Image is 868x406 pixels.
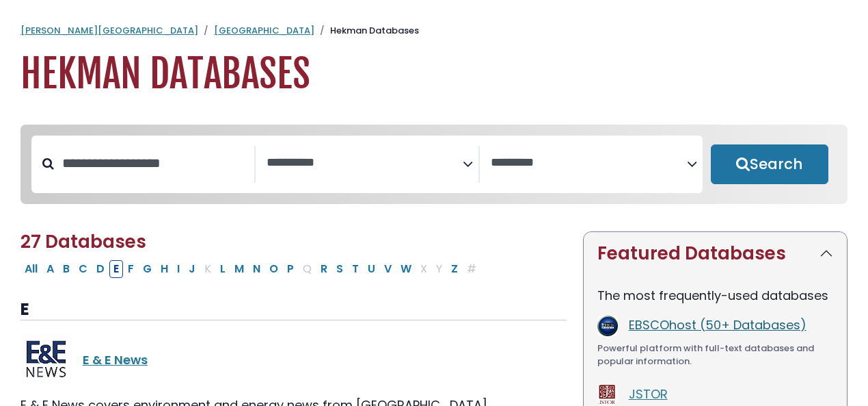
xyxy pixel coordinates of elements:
[230,260,248,278] button: Filter Results M
[21,125,847,204] nav: Search filters
[447,260,462,278] button: Filter Results Z
[597,286,833,305] p: The most frequently-used databases
[584,232,847,275] button: Featured Databases
[597,342,833,368] div: Powerful platform with full-text databases and popular information.
[396,260,416,278] button: Filter Results W
[364,260,379,278] button: Filter Results U
[74,260,92,278] button: Filter Results C
[157,260,172,278] button: Filter Results H
[267,156,463,170] textarea: Search
[21,259,482,277] div: Alpha-list to filter by first letter of database name
[124,260,138,278] button: Filter Results F
[83,351,148,368] a: E & E News
[380,260,396,278] button: Filter Results V
[314,24,419,38] li: Hekman Databases
[185,260,200,278] button: Filter Results J
[21,51,847,97] h1: Hekman Databases
[491,156,687,170] textarea: Search
[109,260,123,278] button: Filter Results E
[21,24,847,38] nav: breadcrumb
[21,24,198,37] a: [PERSON_NAME][GEOGRAPHIC_DATA]
[216,260,230,278] button: Filter Results L
[54,152,254,175] input: Search database by title or keyword
[249,260,265,278] button: Filter Results N
[42,260,58,278] button: Filter Results A
[283,260,298,278] button: Filter Results P
[21,229,146,254] span: 27 Databases
[332,260,347,278] button: Filter Results S
[21,260,42,278] button: All
[92,260,109,278] button: Filter Results D
[21,300,567,320] h3: E
[711,144,828,184] button: Submit for Search Results
[348,260,363,278] button: Filter Results T
[629,316,806,333] a: EBSCOhost (50+ Databases)
[316,260,331,278] button: Filter Results R
[173,260,184,278] button: Filter Results I
[265,260,282,278] button: Filter Results O
[59,260,74,278] button: Filter Results B
[139,260,156,278] button: Filter Results G
[629,385,668,403] a: JSTOR
[214,24,314,37] a: [GEOGRAPHIC_DATA]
